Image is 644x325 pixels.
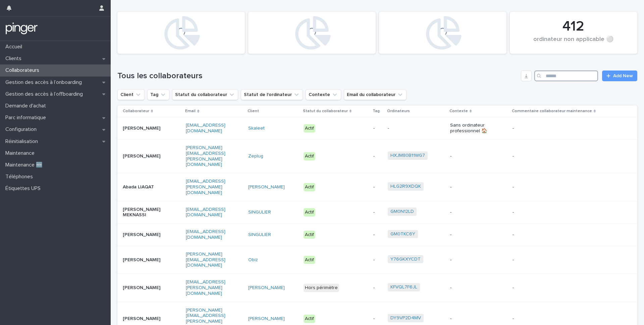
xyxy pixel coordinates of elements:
[123,184,165,190] p: Abada LIAQAT
[450,123,492,134] p: Sans ordinateur professionnel 🏠
[373,316,383,322] p: -
[123,285,165,291] p: [PERSON_NAME]
[513,184,596,190] p: -
[172,89,238,100] button: Statut du collaborateur
[513,126,596,131] p: -
[3,79,87,86] p: Gestion des accès à l’onboarding
[248,257,258,263] a: Obiz
[512,107,592,115] p: Commentaire collaborateur maintenance
[304,208,315,217] div: Actif
[117,139,637,173] tr: [PERSON_NAME][PERSON_NAME][EMAIL_ADDRESS][PERSON_NAME][DOMAIN_NAME]Zeplug Actif-HXJM80B11WG7 --
[521,36,626,50] div: ordinateur non applicable ⚪
[186,145,225,167] a: [PERSON_NAME][EMAIL_ADDRESS][PERSON_NAME][DOMAIN_NAME]
[248,107,259,115] p: Client
[513,232,596,238] p: -
[390,184,421,189] a: HLG2R9XDQK
[390,257,421,262] a: Y76GKXYCDT
[3,91,88,97] p: Gestion des accès à l’offboarding
[450,184,492,190] p: -
[123,316,165,322] p: [PERSON_NAME]
[613,74,633,78] span: Add New
[186,280,225,296] a: [EMAIL_ADDRESS][PERSON_NAME][DOMAIN_NAME]
[117,71,518,81] h1: Tous les collaborateurs
[304,231,315,239] div: Actif
[186,207,225,218] a: [EMAIL_ADDRESS][DOMAIN_NAME]
[304,152,315,160] div: Actif
[450,210,492,215] p: -
[304,124,315,133] div: Actif
[123,232,165,238] p: [PERSON_NAME]
[117,173,637,201] tr: Abada LIAQAT[EMAIL_ADDRESS][PERSON_NAME][DOMAIN_NAME][PERSON_NAME] Actif-HLG2R9XDQK --
[3,150,40,156] p: Maintenance
[117,89,145,100] button: Client
[450,232,492,238] p: -
[390,231,415,237] a: GM0TKC6Y
[513,257,596,263] p: -
[3,114,51,121] p: Parc informatique
[147,89,169,100] button: Tag
[3,162,48,168] p: Maintenance 🆕
[3,126,42,133] p: Configuration
[3,174,38,180] p: Téléphones
[304,183,315,191] div: Actif
[373,232,383,238] p: -
[450,153,492,159] p: -
[248,126,265,131] a: Skaleet
[5,22,38,35] img: mTgBEunGTSyRkCgitkcU
[186,229,225,240] a: [EMAIL_ADDRESS][DOMAIN_NAME]
[304,256,315,264] div: Actif
[248,153,263,159] a: Zeplug
[3,44,28,50] p: Accueil
[117,201,637,224] tr: [PERSON_NAME] MEKNASSI[EMAIL_ADDRESS][DOMAIN_NAME]SINGULIER Actif-GM0N12LD --
[117,224,637,246] tr: [PERSON_NAME][EMAIL_ADDRESS][DOMAIN_NAME]SINGULIER Actif-GM0TKC6Y --
[123,207,165,218] p: [PERSON_NAME] MEKNASSI
[3,55,27,62] p: Clients
[449,107,468,115] p: Contexte
[344,89,407,100] button: Email du collaborateur
[117,246,637,274] tr: [PERSON_NAME][PERSON_NAME][EMAIL_ADDRESS][DOMAIN_NAME]Obiz Actif-Y76GKXYCDT --
[306,89,341,100] button: Contexte
[602,71,637,81] a: Add New
[241,89,303,100] button: Statut de l'ordinateur
[304,284,339,292] div: Hors périmètre
[450,316,492,322] p: -
[123,153,165,159] p: [PERSON_NAME]
[3,138,43,145] p: Réinitialisation
[373,184,383,190] p: -
[513,153,596,159] p: -
[373,153,383,159] p: -
[3,185,46,192] p: Étiquettes UPS
[450,285,492,291] p: -
[248,184,285,190] a: [PERSON_NAME]
[117,117,637,140] tr: [PERSON_NAME][EMAIL_ADDRESS][DOMAIN_NAME]Skaleet Actif--Sans ordinateur professionnel 🏠-
[373,210,383,215] p: -
[186,179,225,195] a: [EMAIL_ADDRESS][PERSON_NAME][DOMAIN_NAME]
[513,210,596,215] p: -
[123,107,149,115] p: Collaborateur
[390,153,425,158] a: HXJM80B11WG7
[373,285,383,291] p: -
[390,284,417,290] a: KFVQL7F6JL
[390,315,421,321] a: DY9VP2D4MV
[186,123,225,133] a: [EMAIL_ADDRESS][DOMAIN_NAME]
[390,209,414,215] a: GM0N12LD
[521,18,626,35] div: 412
[248,210,271,215] a: SINGULIER
[450,257,492,263] p: -
[373,126,383,131] p: -
[513,316,596,322] p: -
[123,126,165,131] p: [PERSON_NAME]
[534,71,598,81] input: Search
[373,107,380,115] p: Tag
[123,257,165,263] p: [PERSON_NAME]
[387,107,410,115] p: Ordinateurs
[303,107,348,115] p: Statut du collaborateur
[186,252,225,268] a: [PERSON_NAME][EMAIL_ADDRESS][DOMAIN_NAME]
[117,274,637,302] tr: [PERSON_NAME][EMAIL_ADDRESS][PERSON_NAME][DOMAIN_NAME][PERSON_NAME] Hors périmètre-KFVQL7F6JL --
[373,257,383,263] p: -
[388,126,430,131] p: -
[513,285,596,291] p: -
[3,103,51,109] p: Demande d'achat
[248,316,285,322] a: [PERSON_NAME]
